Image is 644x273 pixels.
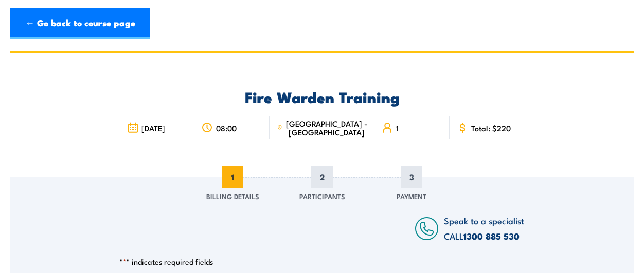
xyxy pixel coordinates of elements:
[299,191,345,201] span: Participants
[216,124,237,132] span: 08:00
[397,191,426,201] span: Payment
[206,191,259,201] span: Billing Details
[222,166,243,188] span: 1
[396,124,399,132] span: 1
[10,8,150,39] a: ← Go back to course page
[471,124,511,132] span: Total: $220
[401,166,422,188] span: 3
[444,214,524,242] span: Speak to a specialist CALL
[285,119,367,136] span: [GEOGRAPHIC_DATA] - [GEOGRAPHIC_DATA]
[311,166,333,188] span: 2
[120,257,525,267] p: " " indicates required fields
[463,229,520,243] a: 1300 885 530
[141,124,165,132] span: [DATE]
[120,90,525,103] h2: Fire Warden Training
